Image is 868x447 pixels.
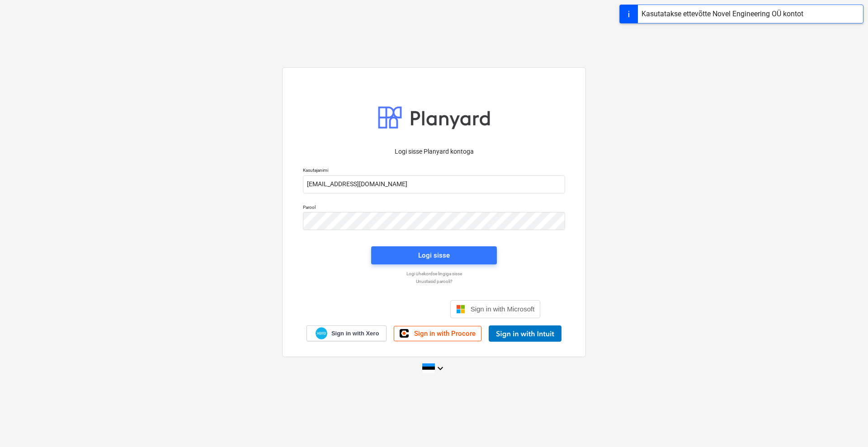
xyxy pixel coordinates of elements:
[418,249,450,261] div: Logi sisse
[303,167,565,175] p: Kasutajanimi
[414,329,476,338] span: Sign in with Procore
[371,246,497,264] button: Logi sisse
[298,278,570,284] a: Unustasid parooli?
[298,271,570,277] a: Logi ühekordse lingiga sisse
[307,325,387,341] a: Sign in with Xero
[435,363,446,374] i: keyboard_arrow_down
[471,305,535,313] span: Sign in with Microsoft
[323,299,448,319] iframe: Sisselogimine Google'i nupu abil
[303,175,565,193] input: Kasutajanimi
[394,326,481,341] a: Sign in with Procore
[331,329,379,338] span: Sign in with Xero
[642,9,803,19] div: Kasutatakse ettevõtte Novel Engineering OÜ kontot
[303,204,565,212] p: Parool
[303,147,565,156] p: Logi sisse Planyard kontoga
[456,305,465,314] img: Microsoft logo
[316,327,327,339] img: Xero logo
